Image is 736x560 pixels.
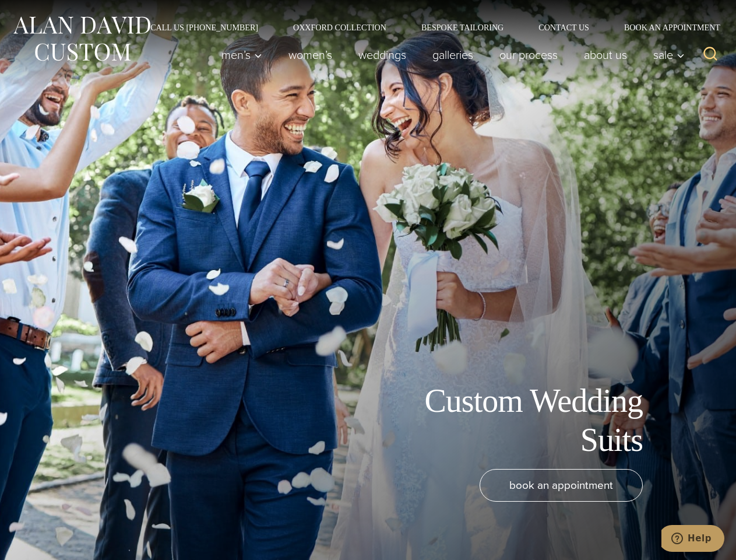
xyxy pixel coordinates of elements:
a: Bespoke Tailoring [404,23,521,32]
iframe: Opens a widget where you can chat to one of our agents [661,525,724,554]
button: View Search Form [696,41,724,69]
button: Child menu of Men’s [209,43,276,66]
a: Contact Us [521,23,607,32]
a: Our Process [487,43,571,66]
nav: Secondary Navigation [133,23,724,32]
a: Call Us [PHONE_NUMBER] [133,23,276,32]
a: Oxxford Collection [276,23,404,32]
nav: Primary Navigation [209,43,691,66]
button: Child menu of Sale [640,43,691,66]
a: Galleries [420,43,487,66]
a: weddings [346,43,420,66]
a: book an appointment [480,469,643,502]
a: About Us [571,43,640,66]
a: Book an Appointment [607,23,724,32]
span: book an appointment [509,477,613,494]
a: Women’s [276,43,346,66]
h1: Custom Wedding Suits [381,381,643,460]
img: Alan David Custom [12,13,152,65]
